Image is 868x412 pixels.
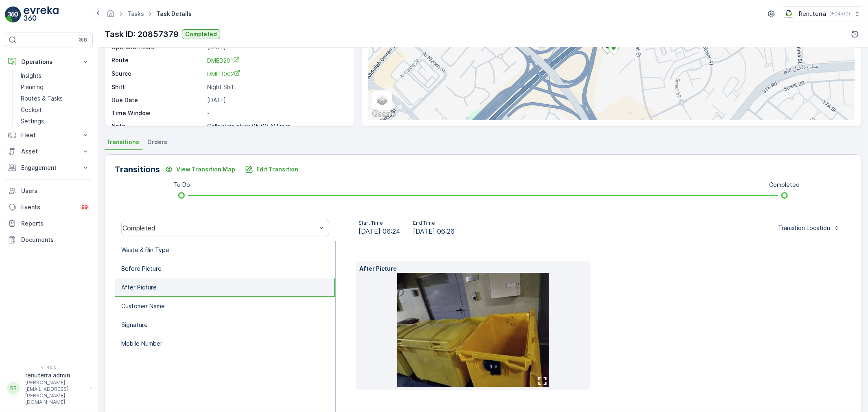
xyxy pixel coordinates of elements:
p: Transitions [115,163,160,175]
p: Events [21,203,75,211]
a: Events99 [5,199,93,215]
div: RR [7,382,20,395]
p: ⌘B [79,37,87,43]
p: Renuterra [799,10,826,18]
button: RRrenuterra.admin[PERSON_NAME][EMAIL_ADDRESS][PERSON_NAME][DOMAIN_NAME] [5,371,93,405]
button: View Transition Map [160,163,240,176]
img: Google [370,109,397,120]
p: Planning [21,83,44,91]
p: Settings [21,117,44,125]
p: Task ID: 20857379 [105,28,179,40]
p: Transition Location [778,224,830,232]
p: Cockpit [21,106,42,114]
p: Insights [21,72,42,80]
p: After Picture [359,265,587,273]
p: - [207,109,346,117]
p: View Transition Map [176,165,235,173]
p: After Picture [121,283,157,291]
p: Reports [21,219,90,228]
img: logo_light-DOdMpM7g.png [24,7,59,23]
a: Homepage [106,12,115,19]
button: Asset [5,143,93,160]
p: Engagement [21,164,77,172]
button: Transition Location [773,221,845,234]
p: Users [21,187,90,195]
p: Before Picture [121,265,162,273]
p: Collection after 05:00 AM in m... [207,123,295,129]
button: Completed [182,29,220,39]
p: Customer Name [121,302,165,310]
a: DMED201 [207,56,346,65]
p: Source [112,70,204,78]
p: Signature [121,321,148,329]
a: Open this area in Google Maps (opens a new window) [370,109,397,120]
p: End Time [413,220,455,226]
button: Renuterra(+04:00) [783,7,861,21]
p: Asset [21,147,77,156]
a: Users [5,183,93,199]
button: Fleet [5,127,93,143]
img: 40ec91b320aa47e9a1365e1118ff0749.jpg [397,273,549,387]
span: v 1.48.0 [5,365,93,370]
button: Edit Transition [240,163,303,176]
p: Start Time [359,220,400,226]
p: Documents [21,236,90,244]
a: Reports [5,215,93,232]
a: Routes & Tasks [17,93,93,104]
a: DMED002 [207,70,346,78]
p: Completed [769,181,800,189]
span: [DATE] 06:24 [359,226,400,236]
p: Operations [21,58,77,66]
p: Waste & Bin Type [121,246,169,254]
span: [DATE] 06:26 [413,226,455,236]
p: ( +04:00 ) [829,11,850,17]
img: logo [5,7,21,23]
p: Mobile Number [121,340,162,348]
p: Night Shift [207,83,346,91]
p: 99 [81,204,88,210]
a: Planning [17,81,93,93]
p: [DATE] [207,96,346,104]
p: Fleet [21,131,77,139]
p: To Do [173,181,190,189]
div: Completed [122,224,317,232]
button: Engagement [5,160,93,176]
img: Screenshot_2024-07-26_at_13.33.01.png [783,9,796,18]
p: [PERSON_NAME][EMAIL_ADDRESS][PERSON_NAME][DOMAIN_NAME] [25,379,86,405]
a: Documents [5,232,93,248]
p: Time Window [112,109,204,117]
span: Task Details [155,10,193,18]
a: Settings [17,116,93,127]
a: Insights [17,70,93,81]
p: Shift [112,83,204,91]
a: Layers [373,91,391,109]
p: Routes & Tasks [21,94,63,103]
p: Due Date [112,96,204,104]
p: Route [112,56,204,65]
button: Operations [5,54,93,70]
p: renuterra.admin [25,371,86,379]
a: Cockpit [17,104,93,116]
span: DMED201 [207,57,240,64]
a: Tasks [127,10,144,17]
span: Transitions [106,138,139,146]
p: Completed [185,30,217,38]
span: Orders [147,138,167,146]
p: Edit Transition [256,165,298,173]
span: DMED002 [207,70,241,77]
p: Note [112,122,204,130]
